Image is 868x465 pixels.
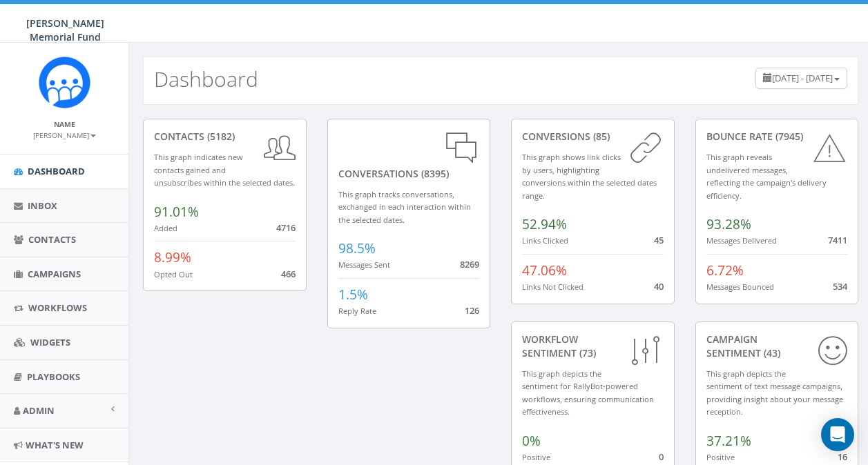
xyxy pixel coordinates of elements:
div: conversations [338,130,480,181]
span: Campaigns [28,268,81,280]
a: [PERSON_NAME] [33,128,96,141]
span: (73) [577,346,596,359]
span: Dashboard [28,165,85,177]
span: 45 [654,234,664,246]
h2: Dashboard [154,68,258,90]
span: 4716 [276,221,296,234]
div: contacts [154,130,296,144]
span: (5182) [204,130,235,143]
small: Positive [522,452,550,462]
small: This graph shows link clicks by users, highlighting conversions within the selected dates range. [522,152,657,201]
span: 8.99% [154,248,191,266]
small: Opted Out [154,269,193,279]
span: (8395) [418,167,449,180]
small: Reply Rate [338,306,376,316]
small: Added [154,223,177,233]
span: 16 [838,451,847,463]
small: Links Not Clicked [522,281,584,292]
span: [DATE] - [DATE] [772,72,833,84]
small: Links Clicked [522,235,568,246]
span: 0 [659,451,664,463]
span: 37.21% [706,432,751,450]
div: Open Intercom Messenger [821,418,854,451]
span: 52.94% [522,215,567,233]
span: 0% [522,432,541,450]
span: (7945) [773,130,803,143]
div: Bounce Rate [706,130,848,144]
small: This graph tracks conversations, exchanged in each interaction within the selected dates. [338,189,471,225]
span: [PERSON_NAME] Memorial Fund [26,17,104,43]
span: (43) [761,346,780,359]
img: Rally_Corp_Icon.png [39,57,90,108]
small: This graph depicts the sentiment for RallyBot-powered workflows, ensuring communication effective... [522,368,654,417]
span: 47.06% [522,261,567,279]
small: [PERSON_NAME] [33,130,96,140]
span: 98.5% [338,239,376,257]
span: 6.72% [706,261,744,279]
span: Widgets [30,336,70,348]
div: Workflow Sentiment [522,333,664,360]
span: 466 [281,268,296,280]
span: What's New [26,439,84,451]
small: Positive [706,452,735,462]
span: Inbox [28,199,57,212]
span: 534 [833,280,847,293]
small: This graph reveals undelivered messages, reflecting the campaign's delivery efficiency. [706,152,827,201]
span: 91.01% [154,203,199,221]
div: conversions [522,130,664,144]
small: This graph depicts the sentiment of text message campaigns, providing insight about your message ... [706,368,843,417]
span: 1.5% [338,286,368,304]
span: (85) [590,130,610,143]
div: Campaign Sentiment [706,333,848,360]
span: Playbooks [27,370,80,383]
span: 93.28% [706,215,751,233]
span: Workflows [28,301,87,314]
small: Messages Delivered [706,235,777,246]
small: Messages Sent [338,259,390,270]
span: 40 [654,280,664,293]
span: 126 [465,304,479,317]
small: Messages Bounced [706,281,774,292]
span: 7411 [828,234,847,246]
small: Name [54,119,75,129]
span: Admin [23,404,55,417]
span: Contacts [28,233,76,246]
span: 8269 [460,258,479,270]
small: This graph indicates new contacts gained and unsubscribes within the selected dates. [154,152,295,188]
